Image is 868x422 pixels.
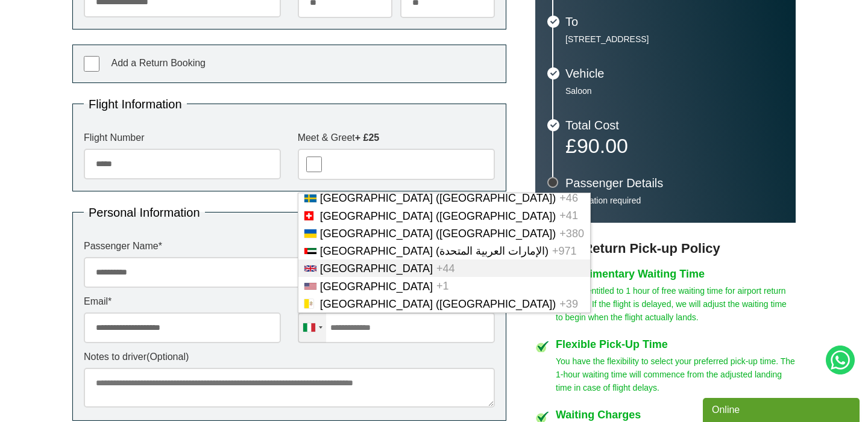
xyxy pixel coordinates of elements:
span: [GEOGRAPHIC_DATA] [320,262,433,275]
h3: Total Cost [565,119,784,131]
span: +44 [436,262,455,275]
span: (Optional) [146,352,189,362]
span: +380 [559,228,584,240]
legend: Personal Information [84,206,205,219]
label: Email [84,297,281,306]
p: [STREET_ADDRESS] [565,34,784,45]
label: Notes to driver [84,352,495,362]
p: Information required [565,195,784,206]
h4: Waiting Charges [556,409,796,420]
span: +41 [559,210,578,222]
legend: Flight Information [84,98,187,110]
span: +1 [436,281,449,293]
span: 90.00 [577,134,628,157]
p: £ [565,137,784,154]
p: You have the flexibility to select your preferred pick-up time. The 1-hour waiting time will comm... [556,355,796,394]
label: Passenger Name [84,241,495,251]
h3: Vehicle [565,67,784,79]
strong: + £25 [355,132,379,143]
span: +971 [552,245,577,257]
h3: Passenger Details [565,177,784,189]
div: Italy (Italia): +39 [298,313,326,343]
h3: To [565,16,784,28]
span: +39 [559,298,578,310]
input: Add a Return Booking [84,56,99,72]
p: Saloon [565,85,784,96]
label: Meet & Greet [298,133,495,143]
span: Add a Return Booking [111,58,206,68]
label: Flight Number [84,133,281,143]
span: [GEOGRAPHIC_DATA] ([GEOGRAPHIC_DATA]) [320,210,556,222]
h4: Flexible Pick-Up Time [556,339,796,350]
span: [GEOGRAPHIC_DATA] (‫الإمارات العربية المتحدة‬‎) [320,245,549,257]
h4: Complimentary Waiting Time [556,268,796,279]
span: [GEOGRAPHIC_DATA] ([GEOGRAPHIC_DATA]) [320,192,556,204]
span: [GEOGRAPHIC_DATA] ([GEOGRAPHIC_DATA]) [320,298,556,310]
span: +46 [559,192,578,204]
span: [GEOGRAPHIC_DATA] ([GEOGRAPHIC_DATA]) [320,228,556,240]
h3: Airport Return Pick-up Policy [535,241,796,256]
p: You are entitled to 1 hour of free waiting time for airport return pick-ups. If the flight is del... [556,284,796,324]
iframe: chat widget [703,396,862,422]
span: [GEOGRAPHIC_DATA] [320,281,433,293]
